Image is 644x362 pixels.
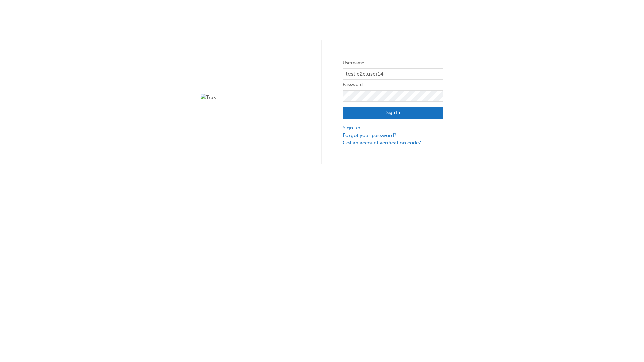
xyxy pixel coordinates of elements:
[343,124,443,132] a: Sign up
[201,94,301,101] img: Trak
[343,68,443,80] input: Username
[343,107,443,119] button: Sign In
[343,59,443,67] label: Username
[343,81,443,89] label: Password
[343,139,443,147] a: Got an account verification code?
[343,132,443,139] a: Forgot your password?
